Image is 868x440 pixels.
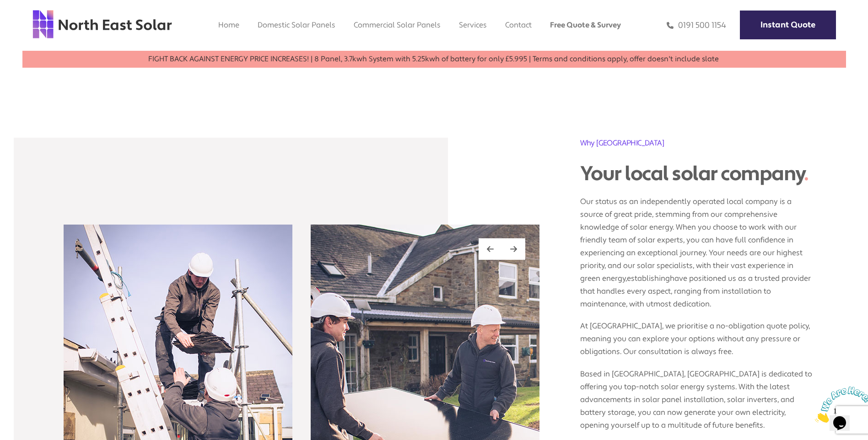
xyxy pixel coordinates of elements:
[505,20,532,30] a: Contact
[258,20,335,30] a: Domestic Solar Panels
[667,20,726,31] a: 0191 500 1154
[459,20,487,30] a: Services
[811,383,868,426] iframe: chat widget
[550,20,621,30] a: Free Quote & Survey
[487,245,494,253] img: left arrow
[580,359,814,432] p: Based in [GEOGRAPHIC_DATA], [GEOGRAPHIC_DATA] is dedicated to offering you top-notch solar energy...
[580,274,811,309] span: have positioned us as a trusted provider that handles every aspect, ranging from installation to ...
[4,4,60,40] img: Chat attention grabber
[510,245,517,253] img: right arrow
[354,20,441,30] a: Commercial Solar Panels
[740,11,836,39] a: Instant Quote
[4,4,7,11] span: 1
[667,20,674,31] img: phone icon
[580,197,803,283] span: Our status as an independently operated local company is a source of great pride, stemming from o...
[580,162,814,186] div: Your local solar company
[804,161,809,187] span: .
[580,311,814,358] p: At [GEOGRAPHIC_DATA], we prioritise a no-obligation quote policy, meaning you can explore your op...
[218,20,239,30] a: Home
[32,9,173,39] img: north east solar logo
[627,274,670,283] span: establishing
[580,138,814,148] h2: Why [GEOGRAPHIC_DATA]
